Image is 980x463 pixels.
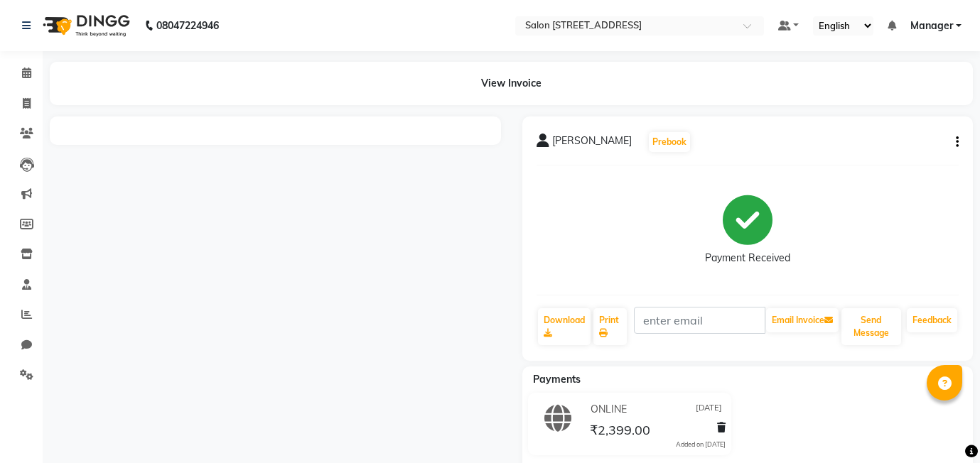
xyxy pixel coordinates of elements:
[156,6,219,45] b: 08047224946
[36,6,134,45] img: logo
[696,402,722,417] span: [DATE]
[676,440,726,450] div: Added on [DATE]
[649,132,690,152] button: Prebook
[907,308,957,332] a: Feedback
[910,18,953,33] span: Manager
[533,373,581,386] span: Payments
[538,308,591,345] a: Download
[705,251,790,266] div: Payment Received
[590,422,650,442] span: ₹2,399.00
[841,308,901,345] button: Send Message
[591,402,627,417] span: ONLINE
[634,307,765,334] input: enter email
[50,62,973,105] div: View Invoice
[552,134,632,153] span: [PERSON_NAME]
[766,308,839,332] button: Email Invoice
[593,308,628,345] a: Print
